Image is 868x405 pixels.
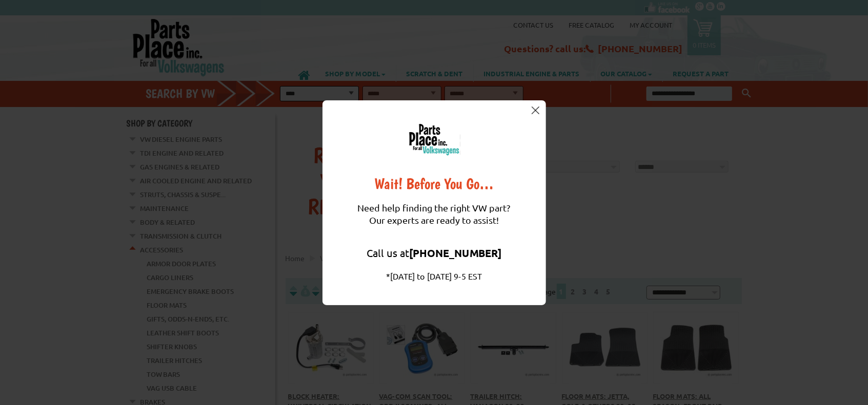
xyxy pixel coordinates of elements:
[367,246,501,259] a: Call us at[PHONE_NUMBER]
[408,123,460,156] img: logo
[358,176,511,191] div: Wait! Before You Go…
[532,106,539,114] img: close
[358,270,511,282] div: *[DATE] to [DATE] 9-5 EST
[358,191,511,237] div: Need help finding the right VW part? Our experts are ready to assist!
[409,246,501,260] strong: [PHONE_NUMBER]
